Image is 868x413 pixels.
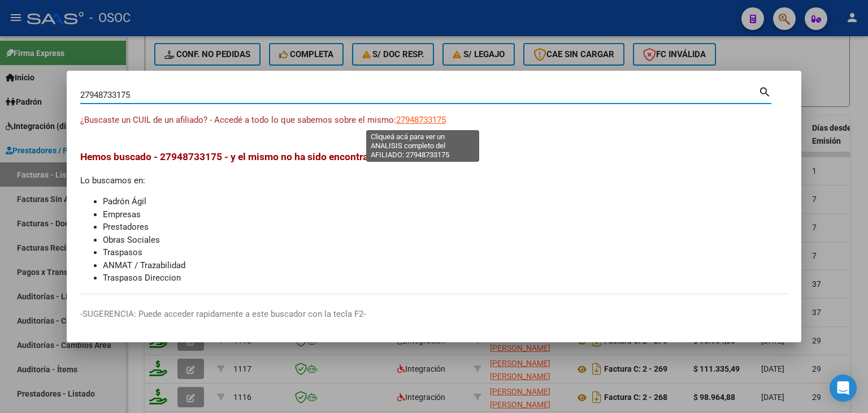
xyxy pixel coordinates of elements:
span: 27948733175 [396,115,446,125]
p: -SUGERENCIA: Puede acceder rapidamente a este buscador con la tecla F2- [80,308,788,321]
li: Padrón Ágil [103,195,788,208]
span: ¿Buscaste un CUIL de un afiliado? - Accedé a todo lo que sabemos sobre el mismo: [80,115,396,125]
li: ANMAT / Trazabilidad [103,259,788,272]
li: Prestadores [103,221,788,234]
div: Open Intercom Messenger [830,375,857,402]
span: Hemos buscado - 27948733175 - y el mismo no ha sido encontrado [80,151,379,162]
mat-icon: search [758,84,771,98]
li: Traspasos [103,246,788,259]
li: Empresas [103,208,788,221]
div: Lo buscamos en: [80,149,788,285]
li: Traspasos Direccion [103,272,788,285]
li: Obras Sociales [103,234,788,247]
